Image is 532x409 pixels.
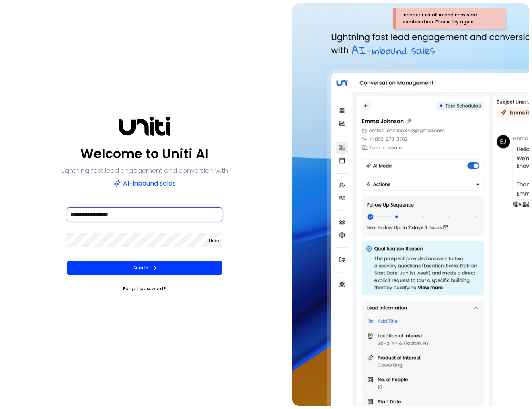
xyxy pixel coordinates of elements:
[209,237,219,245] button: Hide
[403,12,494,25] div: Incorrect Email ID and Password combination. Please try again.
[209,237,219,244] span: Hide
[61,165,228,176] p: Lightning fast lead engagement and conversion with
[123,284,166,292] a: Forgot password?
[80,144,209,164] p: Welcome to Uniti AI
[67,261,222,275] button: Sign In
[113,178,176,189] p: AI-inbound sales
[292,3,529,406] img: auth-hero.png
